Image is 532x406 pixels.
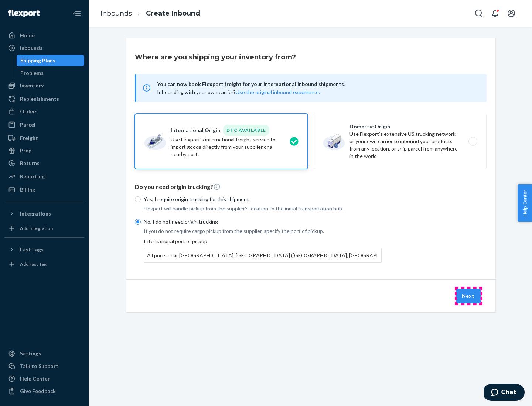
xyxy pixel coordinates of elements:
div: Orders [20,108,38,115]
a: Freight [4,132,84,144]
a: Billing [4,184,84,196]
div: Prep [20,147,31,154]
a: Help Center [4,373,84,385]
div: Problems [20,69,44,77]
a: Prep [4,145,84,156]
p: Do you need origin trucking? [135,183,487,191]
input: No, I do not need origin trucking [135,219,141,225]
div: Fast Tags [20,246,44,253]
p: If you do not require cargo pickup from the supplier, specify the port of pickup. [144,227,382,235]
a: Add Integration [4,223,84,234]
div: Inventory [20,82,44,89]
div: International port of pickup [144,238,382,263]
div: Replenishments [20,95,59,103]
img: Flexport logo [8,10,40,17]
div: Add Integration [20,225,53,231]
button: Open account menu [504,6,519,21]
button: Give Feedback [4,385,84,397]
div: Help Center [20,375,50,382]
p: Flexport will handle pickup from the supplier's location to the initial transportation hub. [144,205,382,212]
div: Freight [20,134,38,142]
span: You can now book Flexport freight for your international inbound shipments! [157,80,478,89]
input: Yes, I require origin trucking for this shipment [135,196,141,202]
div: Talk to Support [20,362,58,370]
span: Inbounding with your own carrier? [157,89,320,95]
a: Home [4,30,84,41]
button: Next [456,289,481,303]
a: Problems [17,67,85,79]
div: Settings [20,350,41,357]
button: Open Search Box [471,6,486,21]
div: Integrations [20,210,51,217]
button: Fast Tags [4,244,84,255]
ol: breadcrumbs [95,3,206,24]
a: Settings [4,348,84,359]
div: Add Fast Tag [20,261,47,267]
a: Inventory [4,80,84,92]
div: Inbounds [20,44,42,52]
a: Shipping Plans [17,55,85,66]
div: Billing [20,186,35,193]
button: Integrations [4,208,84,220]
p: Yes, I require origin trucking for this shipment [144,196,382,203]
button: Close Navigation [69,6,84,21]
a: Parcel [4,119,84,131]
a: Inbounds [100,9,132,17]
button: Help Center [518,184,532,222]
p: No, I do not need origin trucking [144,218,382,226]
a: Inbounds [4,42,84,54]
div: Shipping Plans [20,57,55,64]
div: Reporting [20,173,45,180]
a: Reporting [4,171,84,182]
div: Returns [20,159,40,167]
button: Open notifications [488,6,502,21]
button: Use the original inbound experience. [236,89,320,96]
div: Give Feedback [20,388,56,395]
h3: Where are you shipping your inventory from? [135,52,296,62]
a: Create Inbound [146,9,200,17]
a: Add Fast Tag [4,258,84,270]
a: Returns [4,157,84,169]
div: Home [20,32,35,39]
div: Parcel [20,121,35,128]
a: Orders [4,106,84,117]
a: Replenishments [4,93,84,105]
iframe: Opens a widget where you can chat to one of our agents [484,384,525,402]
button: Talk to Support [4,360,84,372]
